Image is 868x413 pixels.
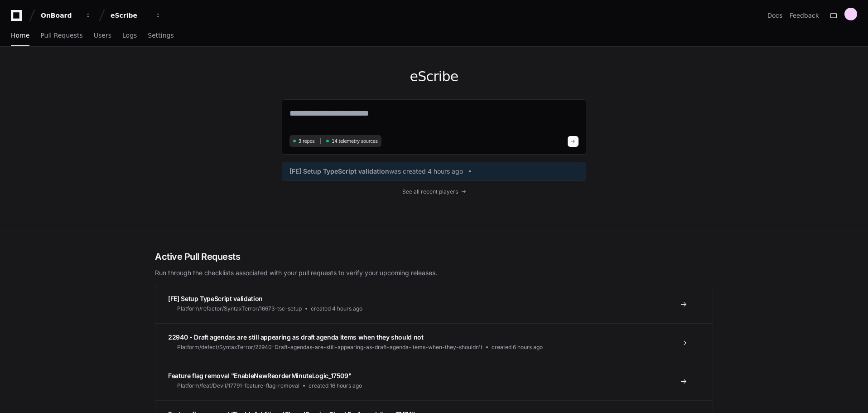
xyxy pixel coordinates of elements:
[155,268,713,277] p: Run through the checklists associated with your pull requests to verify your upcoming releases.
[11,33,29,38] span: Home
[122,25,137,46] a: Logs
[282,68,586,85] h1: eScribe
[41,11,80,20] div: OnBoard
[311,305,362,312] span: created 4 hours ago
[122,33,137,38] span: Logs
[177,382,299,389] span: Platform/feat/Devil/17791-feature-flag-removal
[11,25,29,46] a: Home
[107,7,165,24] button: eScribe
[148,25,174,46] a: Settings
[790,11,819,20] button: Feedback
[155,362,713,400] a: Feature flag removal "EnableNewReorderMinuteLogic_17509"Platform/feat/Devil/17791-feature-flag-re...
[299,138,315,145] span: 3 repos
[389,167,463,176] span: was created 4 hours ago
[37,7,95,24] button: OnBoard
[155,323,713,362] a: 22940 - Draft agendas are still appearing as draft agenda items when they should notPlatform/defe...
[148,33,174,38] span: Settings
[155,250,713,263] h2: Active Pull Requests
[282,188,586,195] a: See all recent players
[168,372,351,379] span: Feature flag removal "EnableNewReorderMinuteLogic_17509"
[402,188,458,195] span: See all recent players
[94,25,111,46] a: Users
[40,33,82,38] span: Pull Requests
[111,11,149,20] div: eScribe
[309,382,362,389] span: created 16 hours ago
[492,344,543,351] span: created 6 hours ago
[168,295,263,302] span: [FE] Setup TypeScript validation
[177,305,302,312] span: Platform/refactor/SyntaxTerror/16673-tsc-setup
[289,167,389,176] span: [FE] Setup TypeScript validation
[177,344,482,351] span: Platform/defect/SyntaxTerror/22940-Draft-agendas-are-still-appearing-as-draft-agenda-items-when-t...
[94,33,111,38] span: Users
[332,138,377,145] span: 14 telemetry sources
[289,167,579,176] a: [FE] Setup TypeScript validationwas created 4 hours ago
[155,285,713,323] a: [FE] Setup TypeScript validationPlatform/refactor/SyntaxTerror/16673-tsc-setupcreated 4 hours ago
[767,11,782,20] a: Docs
[168,333,424,341] span: 22940 - Draft agendas are still appearing as draft agenda items when they should not
[40,25,82,46] a: Pull Requests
